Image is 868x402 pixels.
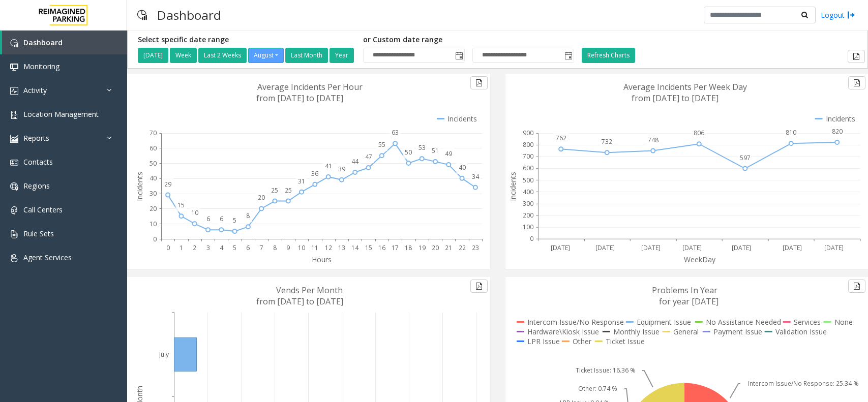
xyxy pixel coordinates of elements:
text: 50 [405,148,412,157]
text: Vends Per Month [276,285,343,296]
button: August [248,48,284,63]
img: 'icon' [10,111,18,119]
a: Logout [821,10,855,20]
text: 21 [445,243,452,252]
text: 9 [286,243,290,252]
text: 51 [432,146,439,155]
button: Week [170,48,197,63]
text: 8 [246,211,250,220]
text: from [DATE] to [DATE] [632,92,719,104]
span: Call Centers [23,205,63,214]
img: 'icon' [10,254,18,262]
text: 6 [220,214,223,223]
text: Average Incidents Per Week Day [623,81,747,92]
span: Dashboard [23,38,63,47]
text: 12 [325,243,332,252]
span: Contacts [23,157,53,167]
button: Export to pdf [848,76,865,89]
text: 53 [418,143,426,152]
text: 7 [260,243,263,252]
button: Refresh Charts [582,48,635,63]
text: 55 [378,140,385,149]
text: 17 [392,243,399,252]
text: [DATE] [682,243,702,252]
text: 810 [786,128,796,137]
span: Toggle popup [453,48,464,63]
text: 700 [523,152,533,161]
text: 4 [220,243,224,252]
text: 820 [832,127,843,136]
text: 49 [445,149,452,158]
text: 20 [149,204,157,213]
text: 748 [647,136,658,144]
h5: Select specific date range [138,36,355,44]
span: Location Management [23,109,99,119]
text: [DATE] [595,243,615,252]
text: 36 [311,169,318,178]
img: 'icon' [10,87,18,95]
text: 10 [191,208,198,217]
text: 8 [273,243,277,252]
text: for year [DATE] [659,296,719,307]
text: 597 [740,153,751,162]
img: 'icon' [10,63,18,71]
img: 'icon' [10,182,18,191]
text: 200 [523,211,533,220]
h3: Dashboard [152,3,226,27]
span: Monitoring [23,61,59,71]
text: [DATE] [824,243,844,252]
text: 39 [338,165,345,173]
text: 800 [523,140,533,149]
button: Last 2 Weeks [198,48,247,63]
text: 25 [285,186,292,195]
text: 22 [459,243,466,252]
text: Problems In Year [652,285,717,296]
text: 500 [523,176,533,184]
text: 14 [351,243,359,252]
text: 5 [233,216,236,225]
h5: or Custom date range [363,36,574,44]
span: Toggle popup [562,48,574,63]
text: 16 [378,243,385,252]
img: 'icon' [10,206,18,214]
text: 70 [149,129,157,137]
text: 3 [206,243,210,252]
text: 23 [472,243,479,252]
text: 5 [233,243,236,252]
span: Reports [23,133,49,143]
text: 732 [602,137,612,146]
button: Export to pdf [848,280,865,293]
button: Export to pdf [470,280,488,293]
img: logout [847,10,855,20]
text: 20 [258,193,265,202]
text: [DATE] [641,243,661,252]
text: 40 [149,174,157,182]
span: Activity [23,85,47,95]
span: Rule Sets [23,229,54,238]
text: WeekDay [684,255,716,264]
text: 11 [311,243,318,252]
button: Export to pdf [848,50,865,63]
text: 15 [177,201,185,209]
text: 10 [298,243,305,252]
button: Year [330,48,354,63]
text: 0 [153,235,157,243]
text: 30 [149,189,157,198]
text: 31 [298,177,305,185]
button: [DATE] [138,48,168,63]
text: 20 [432,243,439,252]
text: Average Incidents Per Hour [257,81,363,92]
text: 18 [405,243,412,252]
text: Intercom Issue/No Response: 25.34 % [748,380,859,388]
text: 15 [365,243,372,252]
text: 300 [523,199,533,208]
text: 63 [392,128,399,137]
text: 60 [149,144,157,152]
text: 47 [365,152,372,161]
text: July [158,350,169,359]
text: 762 [555,134,566,142]
text: Ticket Issue: 16.36 % [576,366,636,375]
text: 1 [179,243,183,252]
text: 0 [166,243,170,252]
text: 2 [193,243,196,252]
